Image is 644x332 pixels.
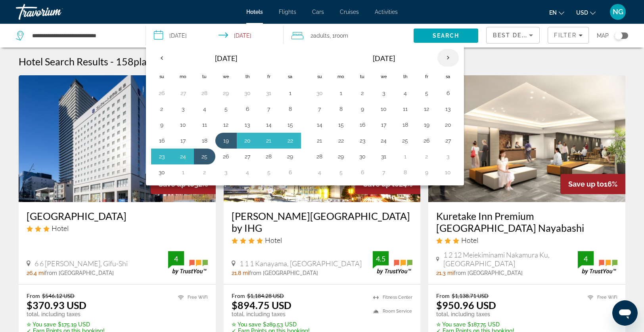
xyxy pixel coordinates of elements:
img: Comfort Hotel Gifu [19,75,216,202]
h1: Hotel Search Results [19,55,108,67]
button: Day 23 [356,135,369,146]
del: $546.12 USD [42,292,75,299]
button: Filters [548,27,589,44]
button: Day 22 [335,135,347,146]
button: Day 1 [284,88,297,99]
button: Day 9 [420,167,433,178]
button: Day 30 [241,88,254,99]
span: 1 2 12 Meiekiminami Nakamura Ku, [GEOGRAPHIC_DATA] [443,250,578,268]
button: Day 21 [313,135,326,146]
button: Day 4 [399,88,412,99]
button: Day 2 [356,88,369,99]
div: 16% [560,174,625,194]
span: Room [335,32,348,39]
span: from [GEOGRAPHIC_DATA] [249,270,318,276]
th: [DATE] [330,49,437,68]
button: Day 19 [420,119,433,130]
button: Day 8 [399,167,412,178]
button: Select check in and out date [146,24,284,48]
span: ✮ You save [436,321,466,328]
span: From [27,292,40,299]
button: Day 23 [155,151,168,162]
a: Cruises [340,9,359,15]
del: $1,138.71 USD [452,292,489,299]
button: Day 25 [399,135,412,146]
span: ✮ You save [232,321,261,328]
button: Day 11 [198,119,211,130]
button: Day 18 [399,119,412,130]
button: Day 8 [335,103,347,114]
img: TrustYou guest rating badge [578,251,617,275]
ins: $370.93 USD [27,299,86,311]
button: Day 3 [220,167,232,178]
button: Day 27 [241,151,254,162]
button: Travelers: 2 adults, 0 children [284,24,414,48]
input: Search hotel destination [31,30,134,42]
button: Day 3 [442,151,454,162]
th: [DATE] [172,49,280,68]
button: Day 17 [177,135,190,146]
button: Day 20 [442,119,454,130]
a: Cars [312,9,324,15]
del: $1,184.28 USD [247,292,284,299]
button: Day 5 [335,167,347,178]
button: Day 13 [241,119,254,130]
div: 4 [168,254,184,263]
div: 4.5 [373,254,389,263]
span: Save up to [568,180,604,188]
button: Day 27 [177,88,190,99]
h3: Kuretake Inn Premium [GEOGRAPHIC_DATA] Nayabashi [436,210,617,234]
button: Change language [549,7,564,18]
li: Free WiFi [584,292,617,302]
button: Day 4 [313,167,326,178]
button: Day 28 [263,151,275,162]
span: ✮ You save [27,321,56,328]
span: USD [576,10,588,16]
h2: 158 [116,55,244,67]
button: Day 2 [420,151,433,162]
button: Day 15 [284,119,297,130]
button: Day 19 [220,135,232,146]
button: Day 6 [442,88,454,99]
button: Day 2 [155,103,168,114]
button: Next month [437,49,459,67]
img: TrustYou guest rating badge [168,251,208,275]
li: Free WiFi [174,292,208,302]
button: Day 14 [263,119,275,130]
button: Day 11 [399,103,412,114]
button: Day 12 [420,103,433,114]
button: Day 18 [198,135,211,146]
button: Day 22 [284,135,297,146]
button: Day 6 [356,167,369,178]
button: Day 26 [420,135,433,146]
span: Hotel [265,236,282,244]
span: Filter [554,32,577,38]
p: $187.75 USD [436,321,514,328]
button: Day 30 [313,88,326,99]
table: Left calendar grid [151,49,301,180]
span: Flights [279,9,296,15]
div: 3 star Hotel [27,224,208,233]
button: Previous month [151,49,172,67]
button: Day 10 [177,119,190,130]
span: Map [597,30,609,41]
button: Day 3 [378,88,390,99]
span: NG [613,8,623,16]
button: Day 30 [356,151,369,162]
p: $289.53 USD [232,321,310,328]
a: Activities [375,9,398,15]
div: 3 star Hotel [436,236,617,244]
li: Room Service [369,306,412,316]
button: Day 31 [378,151,390,162]
a: [PERSON_NAME][GEOGRAPHIC_DATA] by IHG [232,210,413,234]
button: Day 2 [198,167,211,178]
button: Day 10 [378,103,390,114]
img: Kuretake Inn Premium Nagoya Nayabashi [428,75,625,202]
button: Day 5 [263,167,275,178]
a: [GEOGRAPHIC_DATA] [27,210,208,222]
span: From [436,292,450,299]
button: Day 1 [177,167,190,178]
